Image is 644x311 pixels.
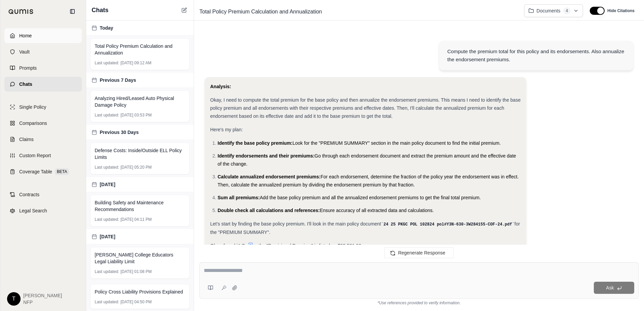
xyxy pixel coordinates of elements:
[256,243,363,248] span: , the "Provisional Premium" is listed as $99,591.00.
[95,147,185,161] span: Defense Costs: Inside/Outside ELL Policy Limits
[4,28,82,43] a: Home
[95,43,185,56] span: Total Policy Premium Calculation and Annualization
[320,208,434,213] span: Ensure accuracy of all extracted data and calculations.
[384,247,454,258] button: Regenerate Response
[121,165,152,170] span: [DATE] 05:20 PM
[95,269,119,274] span: Last updated:
[7,292,21,306] div: T
[19,81,32,88] span: Chats
[210,84,231,89] strong: Analysis:
[218,140,293,146] span: Identify the base policy premium:
[23,292,62,299] span: [PERSON_NAME]
[95,95,185,108] span: Analyzing Hired/Leased Auto Physical Damage Policy
[4,44,82,59] a: Vault
[537,7,560,14] span: Documents
[218,195,260,200] span: Sum all premiums:
[4,77,82,92] a: Chats
[67,6,78,17] button: Collapse sidebar
[121,217,152,222] span: [DATE] 04:11 PM
[4,132,82,147] a: Claims
[199,299,639,306] div: *Use references provided to verify information.
[210,127,243,132] span: Here's my plan:
[4,100,82,114] a: Single Policy
[210,97,521,119] span: Okay, I need to compute the total premium for the base policy and then annualize the endorsement ...
[594,282,634,294] button: Ask
[92,5,108,15] span: Chats
[95,299,119,305] span: Last updated:
[4,148,82,163] a: Custom Report
[100,181,115,188] span: [DATE]
[260,195,481,200] span: Add the base policy premium and all the annualized endorsement premiums to get the final total pr...
[121,269,152,274] span: [DATE] 01:08 PM
[19,168,52,175] span: Coverage Table
[100,77,136,83] span: Previous 7 Days
[19,104,46,110] span: Single Policy
[100,129,139,136] span: Previous 30 Days
[4,187,82,202] a: Contracts
[19,191,39,198] span: Contracts
[218,174,519,187] span: For each endorsement, determine the fraction of the policy year the endorsement was in effect. Th...
[381,222,514,227] code: 24 25 PKGC POL 102824 pol#Y3N-630-3W284155-COF-24.pdf
[218,174,321,179] span: Calculate annualized endorsement premiums:
[121,299,152,305] span: [DATE] 04:50 PM
[293,140,501,146] span: Look for the "PREMIUM SUMMARY" section in the main policy document to find the initial premium.
[19,32,32,39] span: Home
[19,152,51,159] span: Custom Report
[210,221,381,227] span: Let's start by finding the base policy premium. I'll look in the main policy document
[180,6,188,14] button: New Chat
[95,288,183,295] span: Policy Cross Liability Provisions Explained
[197,6,325,17] span: Total Policy Premium Calculation and Annualization
[95,199,185,213] span: Building Safety and Maintenance Recommendations
[4,116,82,131] a: Comparisons
[95,112,119,118] span: Last updated:
[210,243,248,248] span: Okay, found it! On
[4,61,82,75] a: Prompts
[218,153,516,167] span: Go through each endorsement document and extract the premium amount and the effective date of the...
[197,6,519,17] div: Edit Title
[218,208,320,213] span: Double check all calculations and references:
[23,299,62,306] span: NFP
[19,65,37,71] span: Prompts
[19,48,30,55] span: Vault
[218,153,315,159] span: Identify endorsements and their premiums:
[95,60,119,66] span: Last updated:
[447,47,625,64] div: Compute the premium total for this policy and its endorsements. Also annualize the endorsement pr...
[19,136,34,143] span: Claims
[563,7,571,14] span: 4
[121,112,152,118] span: [DATE] 03:53 PM
[606,285,614,290] span: Ask
[524,4,583,17] button: Documents4
[19,207,47,214] span: Legal Search
[100,233,115,240] span: [DATE]
[4,203,82,218] a: Legal Search
[19,120,47,127] span: Comparisons
[95,251,185,265] span: [PERSON_NAME] College Educators Legal Liability Limit
[607,8,635,13] span: Hide Citations
[100,25,113,31] span: Today
[55,168,69,175] span: BETA
[95,165,119,170] span: Last updated:
[121,60,152,66] span: [DATE] 09:12 AM
[398,250,445,255] span: Regenerate Response
[95,217,119,222] span: Last updated:
[210,221,520,235] span: for the "PREMIUM SUMMARY".
[4,164,82,179] a: Coverage TableBETA
[8,9,34,14] img: Qumis Logo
